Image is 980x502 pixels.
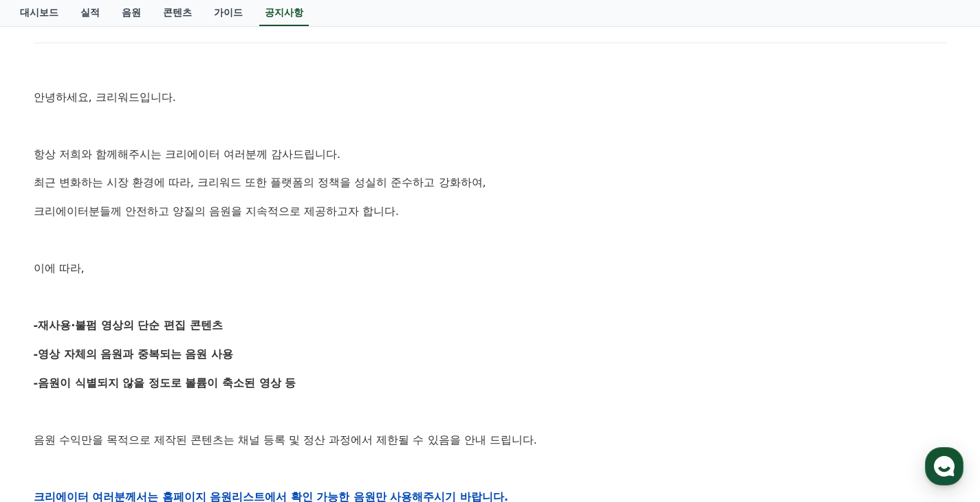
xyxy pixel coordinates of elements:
[34,347,234,361] strong: -영상 자체의 음원과 중복되는 음원 사용
[34,146,947,163] p: 항상 저희와 함께해주시는 크리에이터 여러분께 감사드립니다.
[34,89,947,106] p: 안녕하세요, 크리워드입니다.
[91,388,177,422] a: 대화
[34,203,947,220] p: 크리에이터분들께 안전하고 양질의 음원을 지속적으로 제공하고자 합니다.
[4,388,91,422] a: 홈
[34,319,223,332] strong: -재사용·불펌 영상의 단순 편집 콘텐츠
[177,388,264,422] a: 설정
[34,376,296,389] strong: -음원이 식별되지 않을 정도로 볼륨이 축소된 영상 등
[43,409,52,420] span: 홈
[213,409,229,420] span: 설정
[34,431,947,449] p: 음원 수익만을 목적으로 제작된 콘텐츠는 채널 등록 및 정산 과정에서 제한될 수 있음을 안내 드립니다.
[34,260,947,277] p: 이에 따라,
[126,409,142,420] span: 대화
[34,174,947,192] p: 최근 변화하는 시장 환경에 따라, 크리워드 또한 플랫폼의 정책을 성실히 준수하고 강화하여,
